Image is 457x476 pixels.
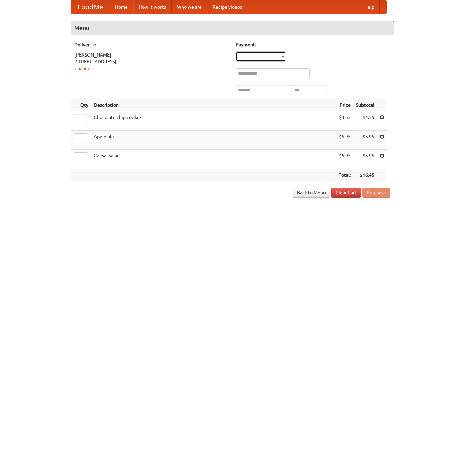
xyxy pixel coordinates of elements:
th: Description [91,99,336,111]
td: $5.95 [353,150,377,169]
a: FoodMe [71,0,110,14]
div: [PERSON_NAME] [74,51,229,58]
th: Subtotal [353,99,377,111]
h5: Payment: [236,41,390,48]
a: How it works [133,0,172,14]
td: $5.95 [336,131,353,150]
td: $5.95 [336,150,353,169]
td: Chocolate chip cookie [91,111,336,131]
div: [STREET_ADDRESS] [74,58,229,65]
a: Back to Menu [293,188,330,198]
th: Total: [336,169,353,181]
h4: Menu [71,21,394,35]
td: $4.55 [336,111,353,131]
td: Caesar salad [91,150,336,169]
a: Who we are [172,0,207,14]
h5: Deliver To: [74,41,229,48]
th: Price [336,99,353,111]
th: Qty [71,99,91,111]
a: Help [359,0,380,14]
th: $16.45 [353,169,377,181]
a: Recipe videos [207,0,247,14]
a: Home [110,0,133,14]
td: $5.95 [353,131,377,150]
td: $4.55 [353,111,377,131]
td: Apple pie [91,131,336,150]
a: Clear Cart [331,188,361,198]
button: Purchase [362,188,390,198]
a: Change [74,66,90,71]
